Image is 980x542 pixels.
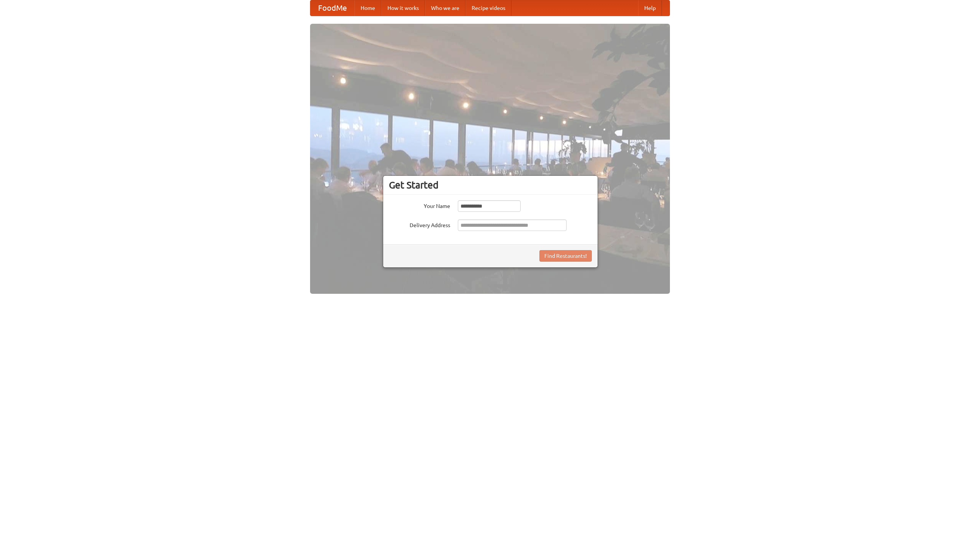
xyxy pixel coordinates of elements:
h3: Get Started [389,179,592,191]
a: FoodMe [310,0,354,16]
a: Help [638,0,662,16]
a: Recipe videos [465,0,511,16]
a: Who we are [425,0,465,16]
label: Your Name [389,200,450,210]
a: How it works [381,0,425,16]
a: Home [354,0,381,16]
label: Delivery Address [389,219,450,229]
button: Find Restaurants! [539,250,592,262]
